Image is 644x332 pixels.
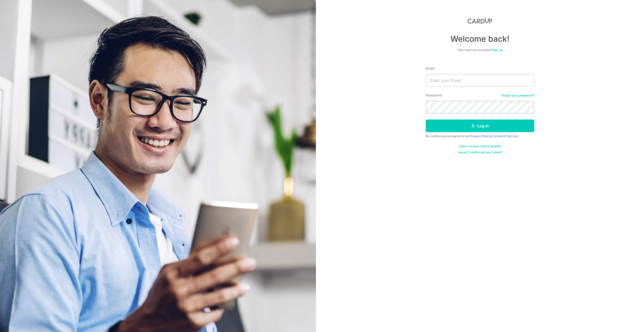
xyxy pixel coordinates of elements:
label: Email [426,66,434,71]
a: Forgot your password? [501,93,534,98]
div: By continuing you agree to our & [426,134,534,138]
a: Haven't confirmed your email? [458,150,502,154]
a: Didn't receive unlock details? [459,144,501,148]
a: Privacy Policy [470,134,491,138]
img: CardUp Logo [468,18,492,24]
a: Sign up [492,48,502,52]
div: Don’t have an account? [426,48,534,52]
button: Log in [426,120,534,132]
label: Password [426,93,442,98]
h4: Welcome back! [426,34,534,44]
a: Terms Of Service [493,134,518,138]
input: Enter your Email [426,74,534,87]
